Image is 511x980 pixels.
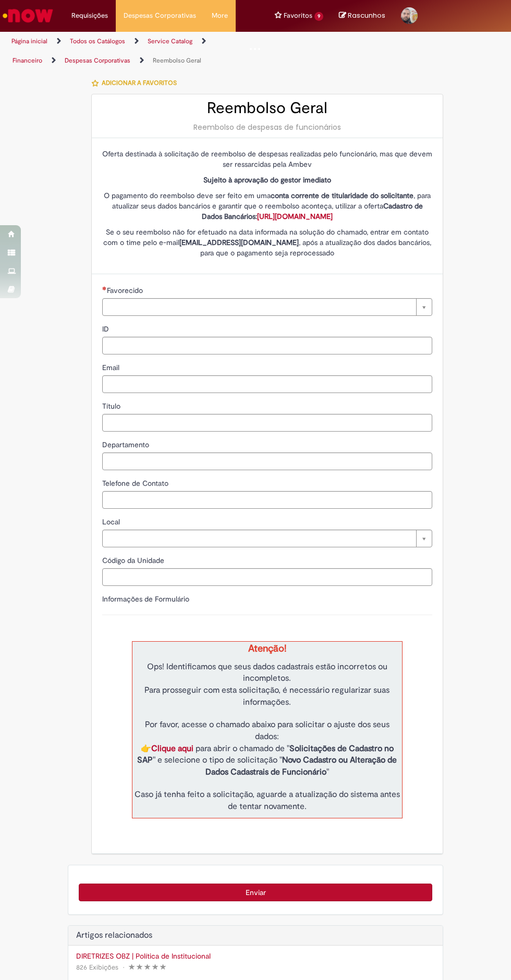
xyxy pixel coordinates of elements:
[212,10,228,21] span: More
[148,37,192,45] a: Service Catalog
[102,190,432,222] p: O pagamento do reembolso deve ser feito em uma , para atualizar seus dados bancários e garantir q...
[151,743,193,754] a: Clique aqui
[1,5,55,26] img: ServiceNow
[102,568,432,586] input: Código da Unidade
[203,175,331,185] strong: Sujeito à aprovação do gestor imediato
[13,56,42,65] a: Financeiro
[120,960,127,974] span: •
[102,594,189,604] label: Informações de Formulário
[179,238,299,247] strong: [EMAIL_ADDRESS][DOMAIN_NAME]
[257,212,333,221] a: [URL][DOMAIN_NAME]
[102,79,177,87] span: Adicionar a Favoritos
[102,298,432,316] a: Limpar campo Favorecido
[102,440,151,449] span: Departamento
[102,530,432,547] a: Limpar campo Local
[137,743,397,778] span: 👉 para abrir o chamado de " " e selecione o tipo de solicitação " "
[102,149,432,169] p: Oferta destinada à solicitação de reembolso de despesas realizadas pelo funcionário, mas que deve...
[102,324,111,334] span: ID
[153,56,201,65] a: Reembolso Geral
[102,401,123,411] span: Título
[91,72,182,94] button: Adicionar a Favoritos
[124,10,196,21] span: Despesas Corporativas
[76,931,435,940] h3: Artigos relacionados
[205,755,397,777] strong: Novo Cadastro ou Alteração de Dados Cadastrais de Funcionário
[137,743,394,766] strong: Solicitações de Cadastro no SAP
[102,452,432,470] input: Departamento
[102,414,432,432] input: Título
[202,201,423,221] strong: Cadastro de Dados Bancários:
[8,32,248,70] ul: Trilhas de página
[102,286,107,290] span: Necessários
[102,337,432,354] input: ID
[76,963,118,972] span: 826 Exibições
[102,375,432,393] input: Email
[102,479,171,488] span: Telefone de Contato
[65,56,130,65] a: Despesas Corporativas
[248,642,286,655] strong: Atenção!
[135,789,400,812] span: Caso já tenha feito a solicitação, aguarde a atualização do sistema antes de tentar novamente.
[11,37,47,45] a: Página inicial
[102,556,166,565] span: Código da Unidade
[271,191,413,200] strong: conta corrente de titularidade do solicitante
[314,12,323,21] span: 9
[102,227,432,258] p: Se o seu reembolso não for efetuado na data informada na solução do chamado, entrar em contato co...
[284,10,312,21] span: Favoritos
[102,517,122,526] span: Local
[102,100,432,117] h2: Reembolso Geral
[147,661,387,684] span: Ops! Identificamos que seus dados cadastrais estão incorretos ou incompletos.
[145,719,390,742] span: Por favor, acesse o chamado abaixo para solicitar o ajuste dos seus dados:
[102,491,432,509] input: Telefone de Contato
[102,122,432,132] div: Reembolso de despesas de funcionários
[76,951,435,961] a: DIRETRIZES OBZ | Política de Institucional
[71,10,108,21] span: Requisições
[348,10,385,20] span: Rascunhos
[79,884,432,901] button: Enviar
[102,363,121,372] span: Email
[339,10,385,20] a: No momento, sua lista de rascunhos tem 0 Itens
[107,286,145,295] span: Necessários - Favorecido
[144,685,390,707] span: Para prosseguir com esta solicitação, é necessário regularizar suas informações.
[70,37,125,45] a: Todos os Catálogos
